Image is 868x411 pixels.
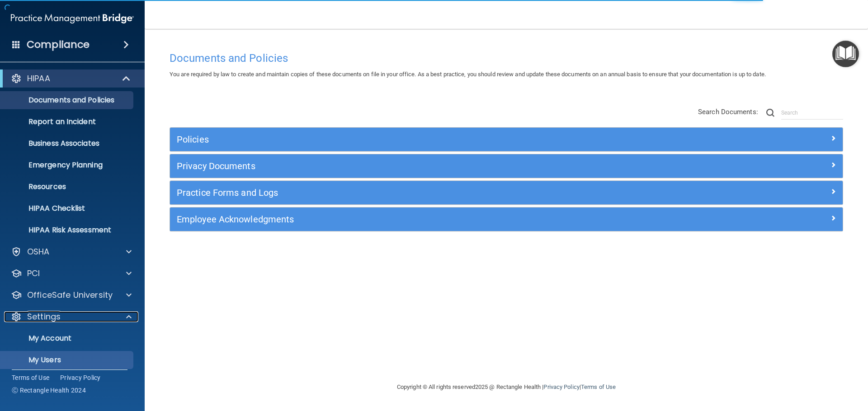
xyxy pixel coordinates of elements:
[11,311,132,322] a: Settings
[6,334,129,343] p: My Account
[177,159,836,173] a: Privacy Documents
[170,52,843,64] h4: Documents and Policies
[766,109,774,117] img: ic-search.3b580494.png
[12,373,49,382] a: Terms of Use
[581,383,616,390] a: Terms of Use
[6,139,129,148] p: Business Associates
[6,226,129,235] p: HIPAA Risk Assessment
[27,73,50,84] p: HIPAA
[11,246,132,257] a: OSHA
[27,38,90,51] h4: Compliance
[11,268,132,279] a: PCI
[27,246,50,257] p: OSHA
[170,71,766,78] span: You are required by law to create and maintain copies of these documents on file in your office. ...
[6,96,129,105] p: Documents and Policies
[832,41,859,67] button: Open Resource Center
[6,182,129,191] p: Resources
[177,214,668,224] h5: Employee Acknowledgments
[27,311,61,322] p: Settings
[177,188,668,198] h5: Practice Forms and Logs
[698,108,758,116] span: Search Documents:
[177,132,836,147] a: Policies
[6,161,129,170] p: Emergency Planning
[12,386,86,395] span: Ⓒ Rectangle Health 2024
[11,73,131,84] a: HIPAA
[6,356,129,365] p: My Users
[27,290,113,300] p: OfficeSafe University
[6,204,129,213] p: HIPAA Checklist
[712,347,857,383] iframe: Drift Widget Chat Controller
[543,383,579,390] a: Privacy Policy
[177,161,668,171] h5: Privacy Documents
[11,9,134,28] img: PMB logo
[177,212,836,226] a: Employee Acknowledgments
[60,373,101,382] a: Privacy Policy
[6,117,129,126] p: Report an Incident
[177,134,668,144] h5: Policies
[341,373,671,402] div: Copyright © All rights reserved 2025 @ Rectangle Health | |
[781,106,843,120] input: Search
[177,185,836,200] a: Practice Forms and Logs
[27,268,40,279] p: PCI
[11,290,132,300] a: OfficeSafe University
